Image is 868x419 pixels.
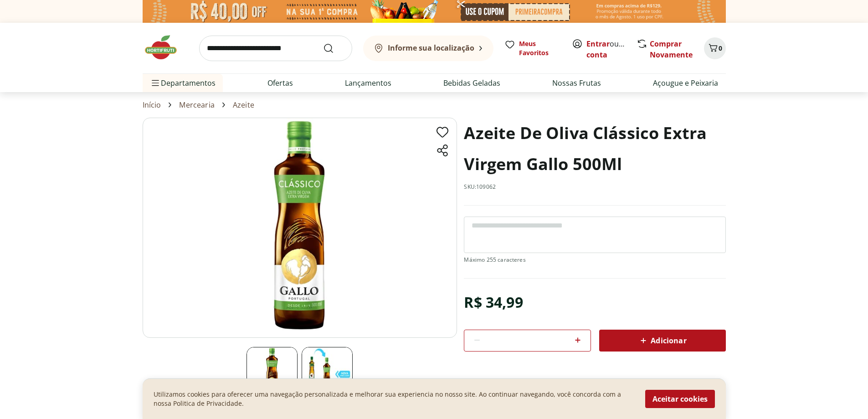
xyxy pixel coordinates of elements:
a: Meus Favoritos [504,39,561,57]
a: Início [143,101,161,109]
button: Aceitar cookies [645,390,715,408]
span: Departamentos [150,72,216,94]
a: Açougue e Peixaria [653,78,718,88]
a: Nossas Frutas [552,78,601,88]
span: ou [586,38,627,60]
h1: Azeite De Oliva Clássico Extra Virgem Gallo 500Ml [464,118,725,180]
a: Criar conta [586,39,637,60]
a: Entrar [586,39,610,49]
span: Adicionar [638,335,686,346]
a: Azeite [233,101,254,109]
input: search [199,36,352,61]
b: Informe sua localização [388,43,474,53]
img: Azeite Extra Virgem Gallo 500ml [143,118,457,338]
button: Menu [150,72,161,94]
button: Carrinho [704,37,726,59]
img: Hortifruti [143,34,188,61]
span: Meus Favoritos [519,39,561,57]
a: Comprar Novamente [650,39,693,60]
div: R$ 34,99 [464,290,523,315]
img: Azeite Extra Virgem Gallo 500ml [247,347,298,398]
a: Mercearia [179,101,214,109]
p: SKU: 109062 [464,183,496,191]
button: Informe sua localização [363,36,493,61]
a: Lançamentos [345,78,391,88]
a: Bebidas Geladas [443,78,500,88]
p: Utilizamos cookies para oferecer uma navegação personalizada e melhorar sua experiencia no nosso ... [154,390,634,408]
a: Ofertas [267,78,293,88]
img: Nova Embalagem Azeite Extra Virgem Gallo 500ml [302,347,353,398]
button: Adicionar [599,330,726,352]
button: Submit Search [323,43,345,54]
span: 0 [719,44,722,52]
